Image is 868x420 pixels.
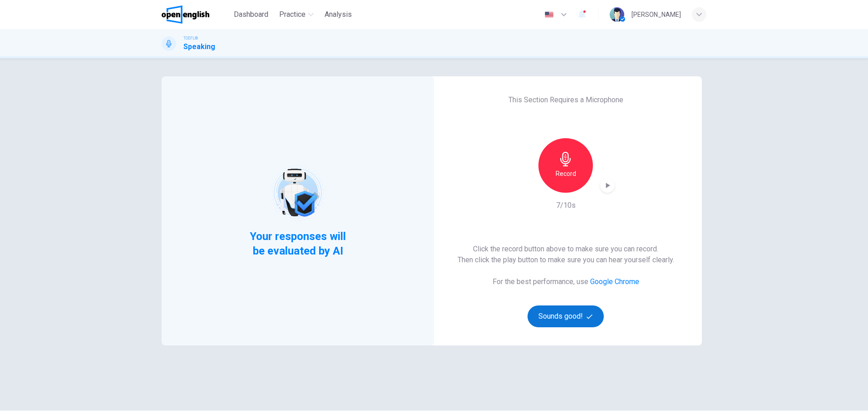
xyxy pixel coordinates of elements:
img: Profile picture [610,7,624,22]
span: Practice [279,9,306,20]
span: TOEFL® [183,35,198,41]
img: OpenEnglish logo [162,5,209,24]
button: Practice [276,6,317,23]
h6: Click the record button above to make sure you can record. Then click the play button to make sur... [458,244,674,265]
a: Google Chrome [590,277,639,286]
span: Analysis [325,9,352,20]
button: Dashboard [230,6,272,23]
h6: For the best performance, use [493,276,639,287]
img: en [543,11,555,18]
h6: 7/10s [556,200,576,211]
h6: This Section Requires a Microphone [508,95,623,105]
button: Record [538,138,593,193]
button: Analysis [321,6,355,23]
div: [PERSON_NAME] [631,9,681,20]
h6: Record [556,168,576,179]
button: Sounds good! [528,305,604,327]
span: Dashboard [234,9,268,20]
img: robot icon [269,164,326,221]
h1: Speaking [183,41,215,52]
span: Your responses will be evaluated by AI [243,229,353,258]
a: OpenEnglish logo [162,5,230,24]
